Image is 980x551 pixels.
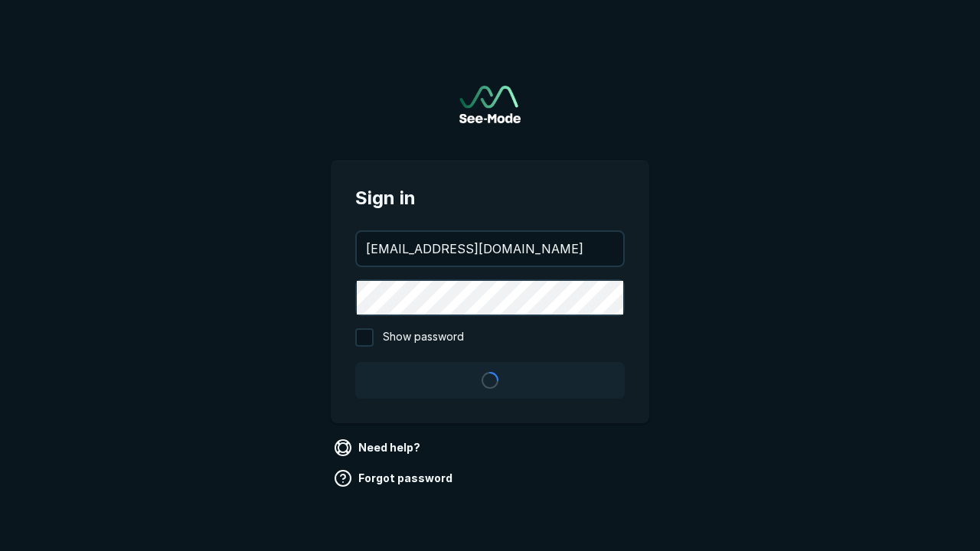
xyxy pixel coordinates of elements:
span: Show password [383,328,464,347]
span: Sign in [355,184,625,212]
img: See-Mode Logo [459,86,521,123]
a: Forgot password [331,466,459,491]
input: your@email.com [357,232,623,266]
a: Need help? [331,435,426,460]
a: Go to sign in [459,86,521,123]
